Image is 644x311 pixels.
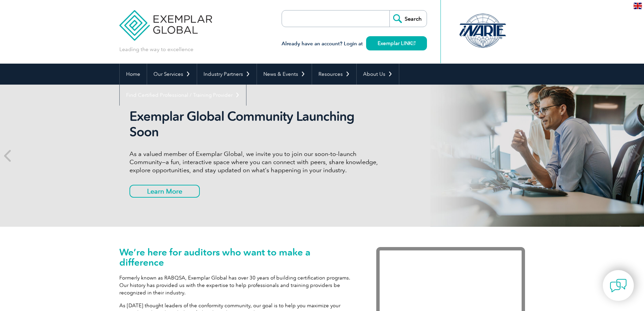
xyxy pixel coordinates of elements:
h1: We’re here for auditors who want to make a difference [119,247,356,267]
a: Exemplar LINK [366,36,427,50]
a: Our Services [147,64,197,85]
a: Learn More [129,185,200,198]
input: Search [389,10,427,27]
h2: Exemplar Global Community Launching Soon [129,109,383,140]
p: Formerly known as RABQSA, Exemplar Global has over 30 years of building certification programs. O... [119,274,356,296]
p: As a valued member of Exemplar Global, we invite you to join our soon-to-launch Community—a fun, ... [129,150,383,174]
a: News & Events [257,64,312,85]
a: Industry Partners [197,64,257,85]
a: Resources [312,64,356,85]
h3: Already have an account? Login at [282,40,427,48]
img: contact-chat.png [610,277,627,294]
a: About Us [357,64,399,85]
img: en [634,3,642,9]
img: open_square.png [412,41,415,45]
p: Leading the way to excellence [119,46,193,53]
a: Find Certified Professional / Training Provider [120,85,246,106]
a: Home [120,64,147,85]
